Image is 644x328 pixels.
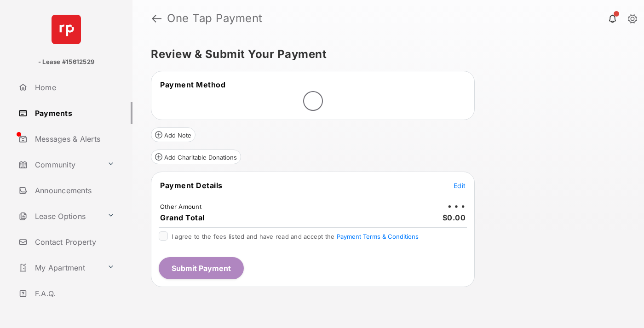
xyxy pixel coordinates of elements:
[172,233,419,240] span: I agree to the fees listed and have read and accept the
[15,154,103,176] a: Community
[160,213,205,222] span: Grand Total
[454,182,466,190] span: Edit
[15,179,132,201] a: Announcements
[15,257,103,279] a: My Apartment
[15,128,132,150] a: Messages & Alerts
[15,282,132,305] a: F.A.Q.
[52,15,81,44] img: svg+xml;base64,PHN2ZyB4bWxucz0iaHR0cDovL3d3dy53My5vcmcvMjAwMC9zdmciIHdpZHRoPSI2NCIgaGVpZ2h0PSI2NC...
[159,257,244,279] button: Submit Payment
[38,58,94,67] p: - Lease #15612529
[160,181,223,190] span: Payment Details
[443,213,466,222] span: $0.00
[151,127,195,142] button: Add Note
[151,49,618,60] h5: Review & Submit Your Payment
[167,13,263,24] strong: One Tap Payment
[160,202,202,211] td: Other Amount
[151,150,241,164] button: Add Charitable Donations
[15,76,132,98] a: Home
[15,205,103,227] a: Lease Options
[160,80,225,89] span: Payment Method
[15,231,132,253] a: Contact Property
[15,102,132,124] a: Payments
[337,233,419,240] button: I agree to the fees listed and have read and accept the
[454,181,466,190] button: Edit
